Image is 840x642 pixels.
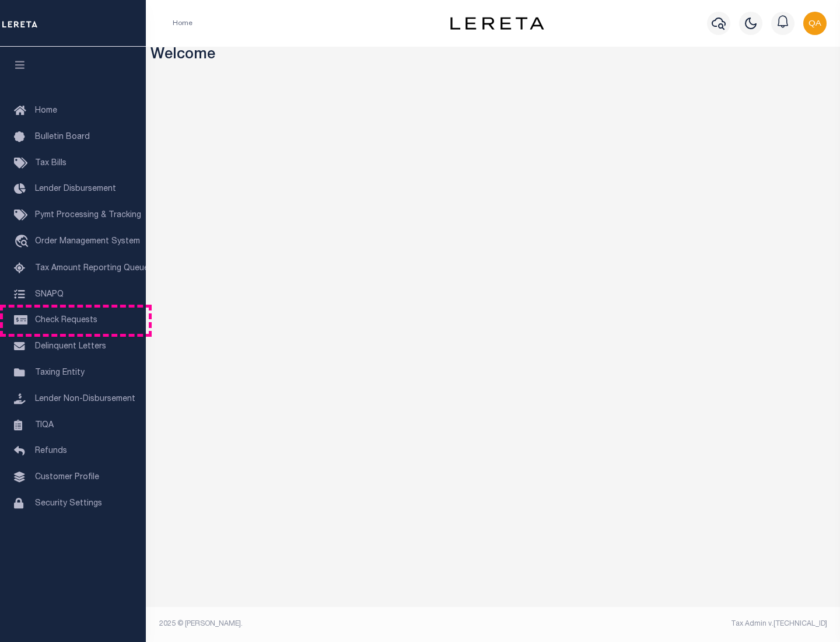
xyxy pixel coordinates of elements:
[35,447,67,455] span: Refunds
[150,47,836,65] h3: Welcome
[35,395,135,403] span: Lender Non-Disbursement
[35,473,99,481] span: Customer Profile
[150,619,494,629] div: 2025 © [PERSON_NAME].
[502,619,827,629] div: Tax Admin v.[TECHNICAL_ID]
[35,185,116,193] span: Lender Disbursement
[35,421,54,429] span: TIQA
[14,235,33,250] i: travel_explore
[35,211,141,219] span: Pymt Processing & Tracking
[35,316,97,325] span: Check Requests
[173,18,192,29] li: Home
[35,238,140,246] span: Order Management System
[35,343,106,351] span: Delinquent Letters
[450,17,544,30] img: logo-dark.svg
[35,264,149,273] span: Tax Amount Reporting Queue
[35,500,102,508] span: Security Settings
[35,369,85,377] span: Taxing Entity
[35,133,90,141] span: Bulletin Board
[35,159,66,168] span: Tax Bills
[803,12,827,35] img: svg+xml;base64,PHN2ZyB4bWxucz0iaHR0cDovL3d3dy53My5vcmcvMjAwMC9zdmciIHBvaW50ZXItZXZlbnRzPSJub25lIi...
[35,290,64,298] span: SNAPQ
[35,107,57,115] span: Home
